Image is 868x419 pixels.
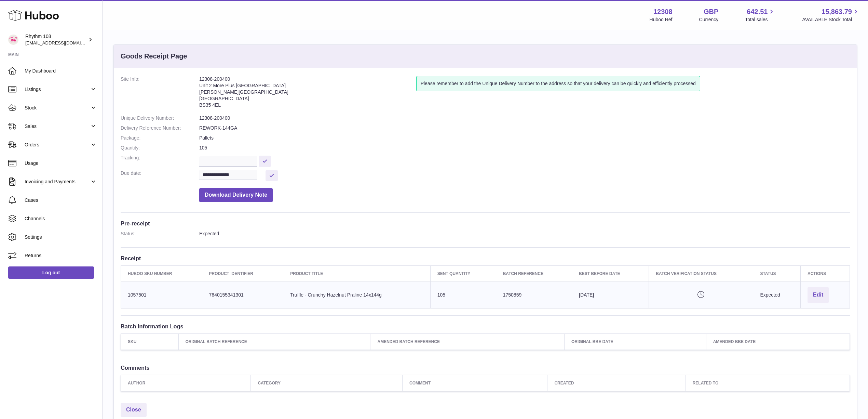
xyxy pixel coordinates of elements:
th: Original BBE Date [565,333,706,350]
th: Author [121,375,251,391]
h3: Goods Receipt Page [121,52,187,61]
dt: Quantity: [121,145,199,151]
strong: GBP [704,7,718,16]
a: 642.51 Total sales [745,7,775,23]
td: 1750859 [496,281,572,308]
th: Sent Quantity [430,265,496,281]
td: Expected [753,281,801,308]
dt: Due date: [121,170,199,181]
dt: Unique Delivery Number: [121,115,199,121]
dt: Tracking: [121,155,199,167]
a: Close [121,403,147,417]
span: Sales [25,123,90,130]
th: Created [547,375,686,391]
td: [DATE] [572,281,649,308]
dt: Site Info: [121,76,199,112]
span: My Dashboard [25,68,97,74]
dt: Status: [121,231,199,237]
th: Batch Reference [496,265,572,281]
span: Cases [25,197,97,204]
th: Batch Verification Status [649,265,753,281]
th: Amended BBE Date [706,333,850,350]
dt: Package: [121,135,199,141]
th: Category [251,375,403,391]
td: 7640155341301 [202,281,283,308]
td: Truffle - Crunchy Hazelnut Praline 14x144g [283,281,431,308]
span: Usage [25,160,97,167]
a: 15,863.79 AVAILABLE Stock Total [802,7,860,23]
button: Edit [808,287,829,303]
span: Total sales [745,16,775,23]
th: Product Identifier [202,265,283,281]
span: Returns [25,252,97,259]
td: 1057501 [121,281,202,308]
strong: 12308 [653,7,673,16]
th: Related to [686,375,850,391]
h3: Batch Information Logs [121,323,850,330]
dd: 105 [199,145,850,151]
span: AVAILABLE Stock Total [802,16,860,23]
span: Invoicing and Payments [25,179,90,185]
td: 105 [430,281,496,308]
th: Huboo SKU Number [121,265,202,281]
span: Channels [25,215,97,222]
dt: Delivery Reference Number: [121,125,199,131]
div: Rhythm 108 [25,33,87,46]
span: Stock [25,105,90,111]
th: Original Batch Reference [178,333,370,350]
span: Orders [25,142,90,148]
span: [EMAIL_ADDRESS][DOMAIN_NAME] [25,40,100,45]
a: Log out [8,266,94,279]
dd: Pallets [199,135,850,141]
dd: Expected [199,231,850,237]
th: Product title [283,265,431,281]
th: Actions [800,265,850,281]
h3: Receipt [121,254,850,262]
th: Status [753,265,801,281]
span: 15,863.79 [822,7,852,16]
th: Best Before Date [572,265,649,281]
span: 642.51 [747,7,768,16]
h3: Comments [121,364,850,371]
dd: 12308-200400 [199,115,850,121]
th: Amended Batch Reference [370,333,565,350]
th: Comment [403,375,547,391]
th: SKU [121,333,179,350]
div: Huboo Ref [650,16,673,23]
dd: REWORK-144GA [199,125,850,131]
div: Currency [699,16,719,23]
address: 12308-200400 Unit 2 More Plus [GEOGRAPHIC_DATA] [PERSON_NAME][GEOGRAPHIC_DATA] [GEOGRAPHIC_DATA] ... [199,76,416,112]
img: orders@rhythm108.com [8,35,18,45]
div: Please remember to add the Unique Delivery Number to the address so that your delivery can be qui... [416,76,700,91]
span: Settings [25,234,97,240]
button: Download Delivery Note [199,188,273,202]
h3: Pre-receipt [121,220,850,227]
span: Listings [25,86,90,93]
